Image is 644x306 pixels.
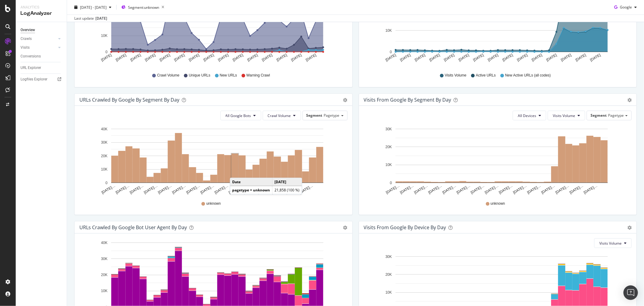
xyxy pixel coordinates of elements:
span: All Google Bots [226,113,251,118]
button: Google [612,2,639,12]
div: Open Intercom Messenger [623,285,638,300]
text: [DATE] [144,53,156,62]
text: [DATE] [531,53,543,62]
span: All Devices [518,113,536,118]
text: 20K [385,145,392,149]
span: unknown [206,201,221,206]
text: 0 [390,181,392,185]
span: Warning Crawl [246,73,270,78]
text: 10K [385,28,392,33]
div: gear [627,98,632,102]
svg: A chart. [79,125,345,195]
text: [DATE] [261,53,273,62]
span: unknown [491,201,505,206]
text: [DATE] [472,53,484,62]
div: Visits From Google By Device By Day [364,224,446,230]
text: [DATE] [276,53,288,62]
text: 30K [385,127,392,131]
div: URLs Crawled by Google bot User Agent By Day [79,224,187,230]
text: [DATE] [247,53,259,62]
text: [DATE] [305,53,317,62]
text: 40K [101,127,107,131]
div: Crawls [21,36,32,42]
span: New URLs [220,73,237,78]
span: Segment [591,113,607,118]
div: URL Explorer [21,65,41,71]
a: Crawls [21,36,56,42]
td: pagetype = unknown [230,186,272,194]
div: Overview [21,27,35,33]
text: [DATE] [399,53,411,62]
text: 30K [385,255,392,259]
text: [DATE] [516,53,528,62]
span: [DATE] - [DATE] [80,5,107,10]
text: 0 [105,50,107,54]
button: Visits Volume [548,111,585,120]
span: Visits Volume [553,113,575,118]
td: [DATE] [272,178,302,186]
div: gear [343,226,348,230]
text: [DATE] [188,53,200,62]
span: Segment: unknown [128,5,159,10]
text: [DATE] [545,53,557,62]
div: gear [627,226,632,230]
text: 30K [101,257,107,261]
text: [DATE] [428,53,441,62]
text: 0 [390,50,392,54]
div: Logfiles Explorer [21,76,47,83]
text: 20K [385,272,392,277]
text: [DATE] [100,53,112,62]
text: 0 [105,181,107,185]
button: Segment:unknown [119,2,167,12]
div: gear [343,98,348,102]
div: LogAnalyzer [21,10,62,17]
button: Visits Volume [594,238,632,248]
text: [DATE] [290,53,303,62]
text: [DATE] [217,53,229,62]
span: Crawl Volume [157,73,179,78]
div: Conversions [21,53,41,60]
span: New Active URLs (all codes) [505,73,551,78]
span: Unique URLs [189,73,210,78]
a: URL Explorer [21,65,62,71]
span: Visits Volume [599,241,622,246]
text: [DATE] [443,53,455,62]
text: 20K [101,154,107,158]
span: Active URLs [476,73,496,78]
text: [DATE] [159,53,171,62]
text: [DATE] [115,53,127,62]
a: Logfiles Explorer [21,76,62,83]
span: Visits Volume [445,73,466,78]
span: Segment [306,113,322,118]
text: 10K [101,167,107,171]
div: Last update [74,16,107,21]
text: [DATE] [487,53,499,62]
svg: A chart. [364,125,629,195]
div: [DATE] [95,16,107,21]
text: 10K [385,291,392,295]
span: Pagetype [608,113,624,118]
text: [DATE] [414,53,426,62]
span: Crawl Volume [268,113,291,118]
div: Visits from Google By Segment By Day [364,97,451,103]
text: [DATE] [203,53,215,62]
text: [DATE] [560,53,572,62]
div: URLs Crawled by Google By Segment By Day [79,97,179,103]
a: Conversions [21,53,62,60]
text: [DATE] [575,53,587,62]
text: [DATE] [458,53,470,62]
text: [DATE] [501,53,514,62]
text: 10K [101,289,107,293]
text: 30K [101,140,107,145]
a: Overview [21,27,62,33]
text: [DATE] [589,53,601,62]
div: Visits [21,44,30,51]
button: All Google Bots [220,111,261,120]
button: All Devices [513,111,546,120]
text: 20K [101,273,107,277]
text: [DATE] [173,53,185,62]
td: Date [230,178,272,186]
div: Analytics [21,5,62,10]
